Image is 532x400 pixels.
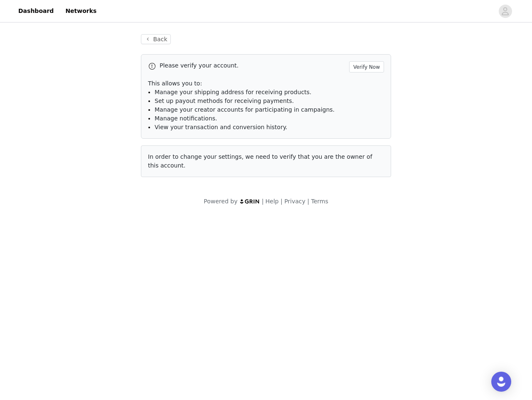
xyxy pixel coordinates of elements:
[13,2,59,20] a: Dashboard
[204,198,237,205] span: Powered by
[155,124,287,130] span: View your transaction and conversion history.
[148,79,384,88] p: This allows you to:
[281,198,283,205] span: |
[141,34,171,44] button: Back
[60,2,101,20] a: Networks
[155,97,294,104] span: Set up payout methods for receiving payments.
[148,153,372,169] span: In order to change your settings, we need to verify that you are the owner of this account.
[155,89,311,95] span: Manage your shipping address for receiving products.
[262,198,264,205] span: |
[349,61,384,72] button: Verify Now
[266,198,279,205] a: Help
[155,115,217,122] span: Manage notifications.
[160,61,346,70] p: Please verify your account.
[491,372,511,392] div: Open Intercom Messenger
[307,198,309,205] span: |
[239,199,260,204] img: logo
[311,198,328,205] a: Terms
[501,5,509,18] div: avatar
[284,198,305,205] a: Privacy
[155,106,335,113] span: Manage your creator accounts for participating in campaigns.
